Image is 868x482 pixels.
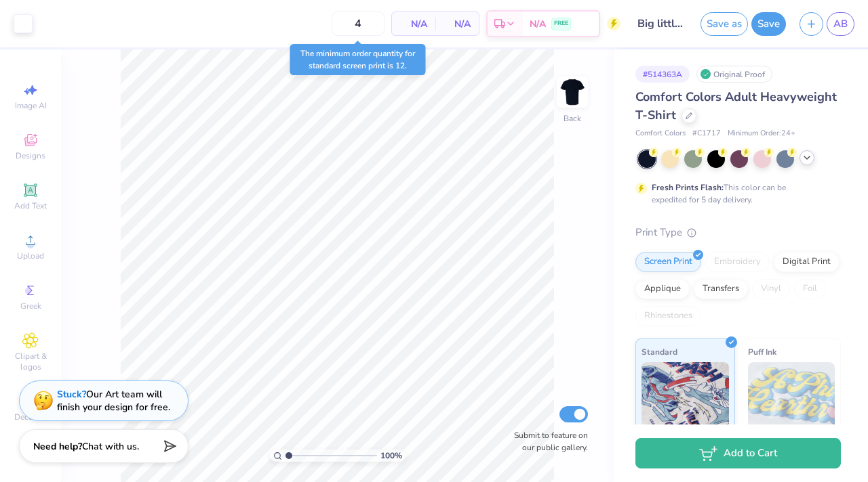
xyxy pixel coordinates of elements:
[57,388,170,414] div: Our Art team will finish your design for free.
[635,252,701,272] div: Screen Print
[559,79,586,106] img: Back
[728,128,795,139] span: Minimum Order: 24 +
[332,12,384,36] input: – –
[696,66,772,83] div: Original Proof
[635,306,701,326] div: Rhinestones
[752,279,790,299] div: Vinyl
[833,16,848,32] span: AB
[635,66,690,83] div: # 514363A
[14,200,47,211] span: Add Text
[564,112,581,125] div: Back
[635,438,841,468] button: Add to Cart
[705,252,770,272] div: Embroidery
[530,17,546,31] span: N/A
[57,388,86,401] strong: Stuck?
[748,345,776,359] span: Puff Ink
[82,440,139,453] span: Chat with us.
[774,252,840,272] div: Digital Print
[635,89,837,123] span: Comfort Colors Adult Heavyweight T-Shirt
[748,362,835,430] img: Puff Ink
[751,12,786,36] button: Save
[16,150,45,161] span: Designs
[635,128,686,139] span: Comfort Colors
[507,429,588,454] label: Submit to feature on our public gallery.
[627,10,694,37] input: Untitled Design
[290,44,426,75] div: The minimum order quantity for standard screen print is 12.
[17,250,44,261] span: Upload
[794,279,826,299] div: Foil
[20,301,41,311] span: Greek
[635,225,841,240] div: Print Type
[15,100,47,111] span: Image AI
[14,412,47,422] span: Decorate
[692,128,721,139] span: # C1717
[33,440,82,453] strong: Need help?
[635,279,690,299] div: Applique
[827,12,854,36] a: AB
[443,17,471,31] span: N/A
[554,19,568,28] span: FREE
[7,351,54,372] span: Clipart & logos
[652,182,724,193] strong: Fresh Prints Flash:
[642,345,677,359] span: Standard
[701,12,748,36] button: Save as
[694,279,748,299] div: Transfers
[400,17,427,31] span: N/A
[652,181,818,206] div: This color can be expedited for 5 day delivery.
[380,450,402,462] span: 100 %
[642,362,729,430] img: Standard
